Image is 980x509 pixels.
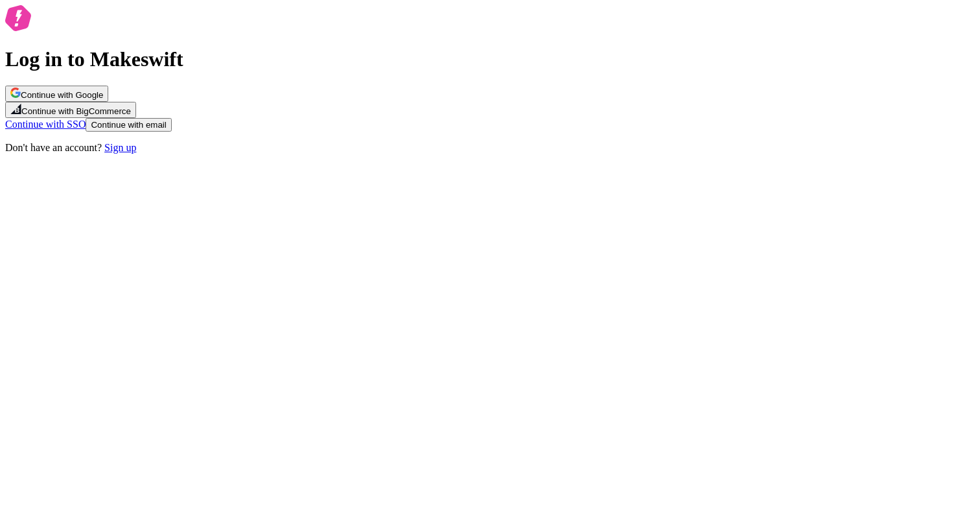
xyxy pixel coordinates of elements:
button: Continue with email [86,118,171,132]
p: Don't have an account? [5,142,975,154]
span: Continue with BigCommerce [21,106,131,116]
a: Sign up [104,142,136,153]
a: Continue with SSO [5,119,86,130]
span: Continue with email [91,120,166,130]
h1: Log in to Makeswift [5,47,975,71]
button: Continue with Google [5,86,108,102]
span: Continue with Google [21,90,103,100]
button: Continue with BigCommerce [5,102,136,118]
